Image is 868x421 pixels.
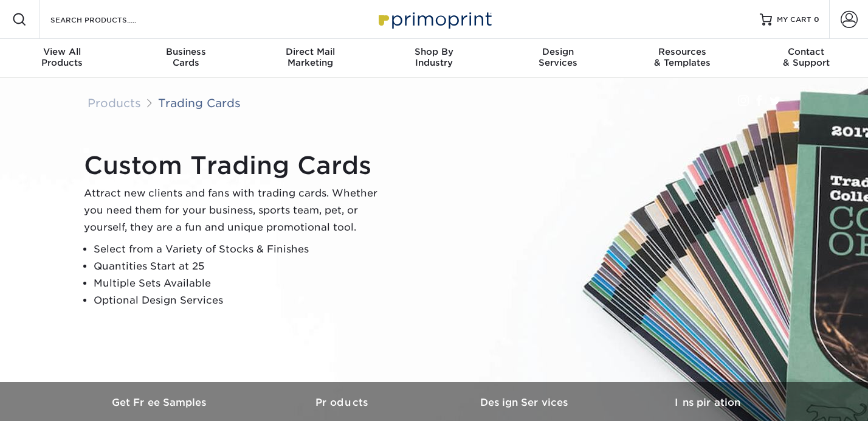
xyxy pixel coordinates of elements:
[744,46,868,68] div: & Support
[496,39,620,78] a: DesignServices
[94,275,388,292] li: Multiple Sets Available
[372,46,496,68] div: Industry
[94,241,388,258] li: Select from a Variety of Stocks & Finishes
[94,292,388,309] li: Optional Design Services
[616,397,799,408] h3: Inspiration
[69,397,252,408] h3: Get Free Samples
[434,397,616,408] h3: Design Services
[124,46,248,68] div: Cards
[373,6,495,32] img: Primoprint
[814,15,819,24] span: 0
[94,258,388,275] li: Quantities Start at 25
[744,46,868,57] span: Contact
[84,185,388,236] p: Attract new clients and fans with trading cards. Whether you need them for your business, sports ...
[124,46,248,57] span: Business
[124,39,248,78] a: BusinessCards
[248,39,372,78] a: Direct MailMarketing
[158,96,241,110] a: Trading Cards
[372,39,496,78] a: Shop ByIndustry
[777,15,811,25] span: MY CART
[372,46,496,57] span: Shop By
[84,151,388,180] h1: Custom Trading Cards
[248,46,372,57] span: Direct Mail
[620,46,744,68] div: & Templates
[49,12,168,27] input: SEARCH PRODUCTS.....
[252,397,434,408] h3: Products
[88,96,141,110] a: Products
[620,46,744,57] span: Resources
[496,46,620,68] div: Services
[496,46,620,57] span: Design
[744,39,868,78] a: Contact& Support
[620,39,744,78] a: Resources& Templates
[248,46,372,68] div: Marketing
